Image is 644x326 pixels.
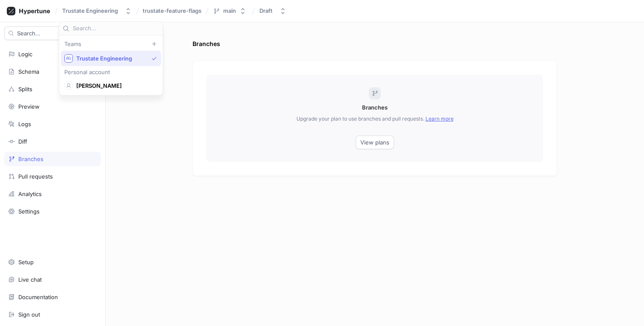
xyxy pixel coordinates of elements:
[223,7,236,14] div: main
[256,4,290,18] button: Draft
[18,68,39,75] div: Schema
[193,39,220,48] div: Branches
[17,31,40,36] span: Search...
[4,290,101,304] a: Documentation
[61,69,161,75] div: Personal account
[18,121,31,127] div: Logs
[360,140,389,145] span: View plans
[425,115,454,122] a: Learn more
[18,173,53,180] div: Pull requests
[18,208,40,215] div: Settings
[210,4,250,18] button: main
[4,26,85,40] button: Search...K
[259,7,273,14] div: Draft
[59,4,135,18] button: Trustate Engineering
[18,276,42,283] div: Live chat
[76,55,148,62] span: Trustate Engineering
[18,103,40,110] div: Preview
[143,8,201,14] span: trustate-feature-flags
[296,115,454,123] p: Upgrade your plan to use branches and pull requests.
[18,311,40,318] div: Sign out
[356,136,394,149] button: View plans
[62,7,118,14] div: Trustate Engineering
[18,259,34,265] div: Setup
[73,24,159,33] input: Search...
[76,82,153,89] span: [PERSON_NAME]
[18,156,43,162] div: Branches
[61,40,161,47] div: Teams
[18,294,58,300] div: Documentation
[18,190,42,197] div: Analytics
[362,104,388,112] p: Branches
[18,138,27,145] div: Diff
[18,51,32,58] div: Logic
[18,86,32,92] div: Splits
